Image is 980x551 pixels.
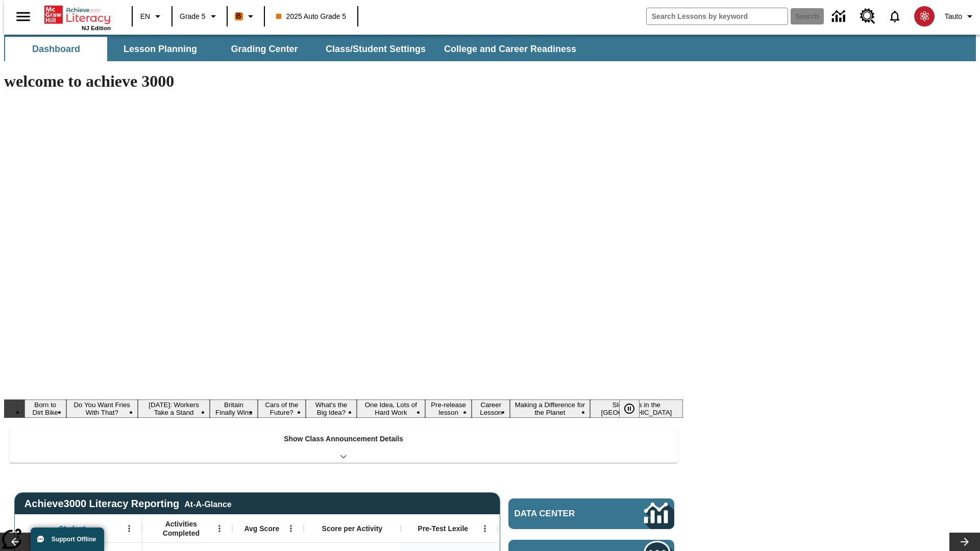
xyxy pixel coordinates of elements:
button: Grading Center [213,37,315,61]
h1: welcome to achieve 3000 [4,72,683,91]
div: At-A-Glance [184,498,231,509]
button: Open Menu [477,521,493,536]
span: Tauto [945,11,962,22]
span: Student [59,524,85,533]
button: Profile/Settings [941,7,980,26]
button: Slide 2 Do You Want Fries With That? [66,399,138,418]
span: Data Center [514,509,610,519]
span: Pre-Test Lexile [418,524,469,533]
a: Data Center [508,498,674,529]
p: Show Class Announcement Details [284,434,403,444]
div: SubNavbar [4,37,585,61]
span: NJ Edition [82,25,111,31]
button: Open Menu [212,521,227,536]
button: Pause [619,399,640,418]
span: Support Offline [52,536,96,543]
button: Select a new avatar [908,3,941,30]
button: Language: EN, Select a language [136,7,168,26]
button: Slide 7 One Idea, Lots of Hard Work [357,399,425,418]
span: EN [140,11,150,22]
span: Activities Completed [148,519,215,538]
button: Class/Student Settings [317,37,434,61]
a: Resource Center, Will open in new tab [854,3,881,30]
button: Grade: Grade 5, Select a grade [176,7,224,26]
img: avatar image [914,6,935,27]
button: Boost Class color is orange. Change class color [231,7,261,26]
a: Data Center [826,3,854,31]
button: Slide 8 Pre-release lesson [425,399,472,418]
button: Dashboard [5,37,107,61]
span: Score per Activity [322,524,383,533]
span: Grade 5 [180,11,206,22]
a: Notifications [881,3,908,30]
button: Slide 1 Born to Dirt Bike [24,399,66,418]
button: Slide 6 What's the Big Idea? [306,399,357,418]
a: Home [44,5,111,25]
button: Slide 10 Making a Difference for the Planet [510,399,590,418]
span: Achieve3000 Literacy Reporting [24,498,232,510]
div: Pause [619,399,650,418]
button: Slide 4 Britain Finally Wins [210,399,257,418]
div: Show Class Announcement Details [9,428,678,463]
button: Slide 3 Labor Day: Workers Take a Stand [138,399,210,418]
span: B [236,10,241,22]
button: Slide 11 Sleepless in the Animal Kingdom [590,399,683,418]
button: Open side menu [8,2,38,32]
button: Support Offline [31,528,104,551]
button: College and Career Readiness [436,37,584,61]
div: SubNavbar [4,35,976,61]
button: Slide 5 Cars of the Future? [258,399,306,418]
button: Lesson Planning [109,37,211,61]
span: 2025 Auto Grade 5 [276,11,347,22]
button: Open Menu [283,521,299,536]
span: Avg Score [244,524,279,533]
button: Slide 9 Career Lesson [472,399,510,418]
button: Lesson carousel, Next [949,533,980,551]
button: Open Menu [121,521,137,536]
div: Home [44,4,111,31]
input: search field [647,8,788,24]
